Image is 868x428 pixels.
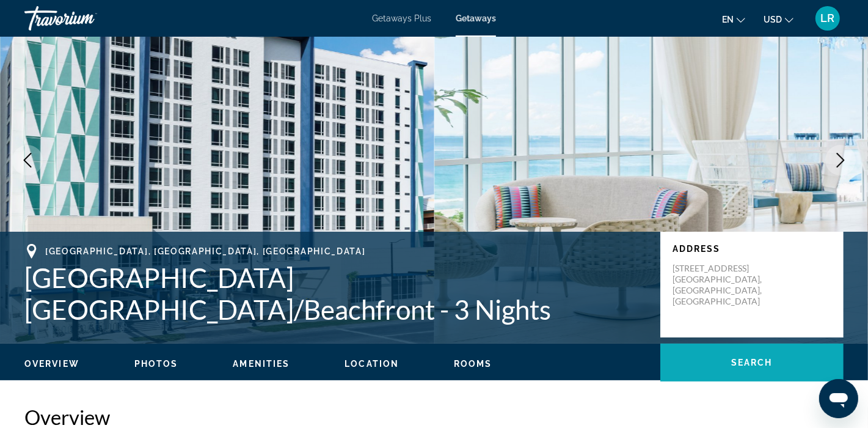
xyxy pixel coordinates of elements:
[731,358,773,367] span: Search
[134,359,178,369] span: Photos
[345,358,399,369] button: Location
[24,358,79,369] button: Overview
[821,12,835,24] span: LR
[12,145,43,175] button: Previous image
[24,359,79,369] span: Overview
[722,10,745,28] button: Change language
[819,379,858,418] iframe: Button to launch messaging window
[673,263,770,307] p: [STREET_ADDRESS] [GEOGRAPHIC_DATA], [GEOGRAPHIC_DATA], [GEOGRAPHIC_DATA]
[660,344,844,382] button: Search
[345,359,399,369] span: Location
[134,358,178,369] button: Photos
[24,262,648,325] h1: [GEOGRAPHIC_DATA] [GEOGRAPHIC_DATA]/Beachfront - 3 Nights
[764,15,782,24] span: USD
[233,358,290,369] button: Amenities
[45,246,365,256] span: [GEOGRAPHIC_DATA], [GEOGRAPHIC_DATA], [GEOGRAPHIC_DATA]
[372,13,431,23] a: Getaways Plus
[825,145,856,175] button: Next image
[233,359,290,369] span: Amenities
[454,359,492,369] span: Rooms
[24,2,147,34] a: Travorium
[456,13,496,23] a: Getaways
[812,6,844,31] button: User Menu
[722,15,734,24] span: en
[764,10,793,28] button: Change currency
[454,358,492,369] button: Rooms
[673,244,831,254] p: Address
